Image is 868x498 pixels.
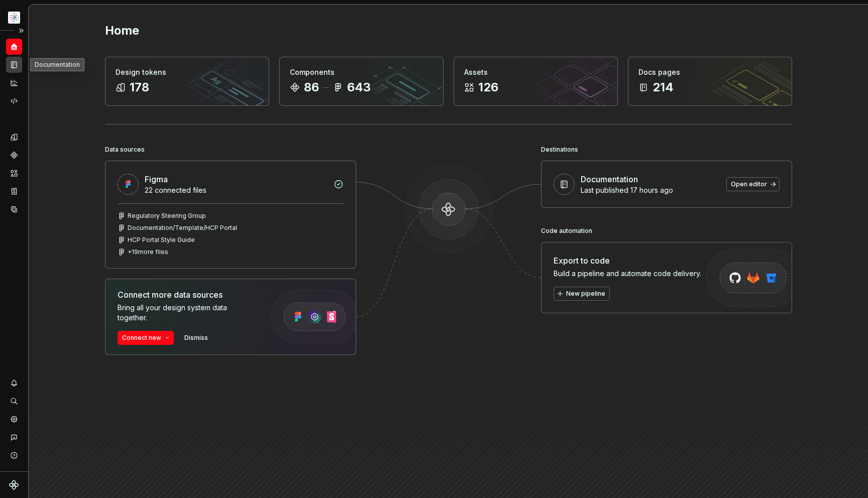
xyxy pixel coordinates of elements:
div: Connect more data sources [118,289,253,301]
div: Design tokens [116,67,259,77]
button: Search ⌘K [6,393,22,409]
a: Assets126 [454,57,618,106]
h2: Home [105,23,139,39]
a: Home [6,39,22,55]
span: Dismiss [184,334,208,342]
div: Figma [145,173,168,185]
div: 86 [304,79,319,95]
a: Open editor [726,177,780,191]
button: New pipeline [554,287,610,301]
a: Components86643 [279,57,444,106]
a: Docs pages214 [628,57,792,106]
div: Assets [464,67,607,77]
div: 643 [347,79,371,95]
div: 126 [478,79,498,95]
div: 22 connected files [145,185,328,195]
div: Documentation [581,173,638,185]
div: Components [290,67,433,77]
div: Docs pages [638,67,782,77]
a: Analytics [6,75,22,91]
a: Documentation [6,57,22,73]
div: 178 [130,79,149,95]
span: Connect new [122,334,161,342]
div: Documentation/Template/HCP Portal [128,224,237,232]
button: Connect new [118,331,174,345]
div: + 19 more files [128,248,168,256]
a: Storybook stories [6,183,22,199]
div: Code automation [541,224,592,238]
button: Notifications [6,375,22,391]
div: Documentation [30,58,84,71]
div: Build a pipeline and automate code delivery. [554,269,701,279]
div: Regulatory Steering Group [128,212,206,220]
div: Data sources [105,143,145,157]
button: Dismiss [180,331,212,345]
div: Last published 17 hours ago [581,185,720,195]
svg: Supernova Logo [9,480,19,490]
a: Components [6,147,22,163]
div: Bring all your design system data together. [118,303,253,323]
div: HCP Portal Style Guide [128,236,195,244]
span: New pipeline [566,290,605,298]
div: Destinations [541,143,578,157]
a: Settings [6,411,22,427]
button: Contact support [6,429,22,445]
button: Expand sidebar [14,24,28,38]
a: Assets [6,165,22,181]
a: Design tokens178 [105,57,269,106]
a: Data sources [6,201,22,217]
a: Figma22 connected filesRegulatory Steering GroupDocumentation/Template/HCP PortalHCP Portal Style... [105,161,356,269]
div: Export to code [554,255,701,267]
a: Code automation [6,93,22,109]
span: Open editor [731,180,767,188]
img: b2369ad3-f38c-46c1-b2a2-f2452fdbdcd2.png [8,12,20,24]
div: 214 [653,79,674,95]
a: Design tokens [6,129,22,145]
